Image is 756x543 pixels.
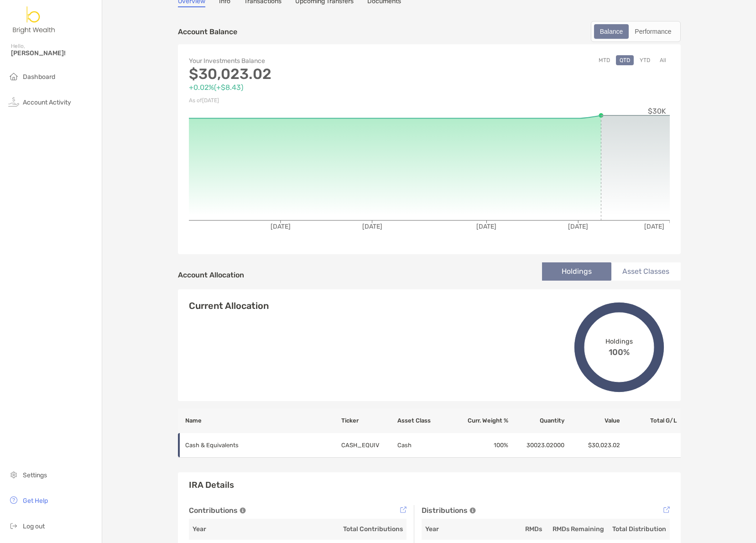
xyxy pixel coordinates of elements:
[178,408,341,433] th: Name
[605,337,632,345] span: Holdings
[648,107,666,115] tspan: $30K
[189,68,429,80] p: $30,023.02
[595,25,628,38] div: Balance
[189,505,407,516] div: Contributions
[178,26,237,37] p: Account Balance
[469,507,476,514] img: Tooltip
[568,223,588,230] tspan: [DATE]
[636,55,654,65] button: YTD
[620,408,680,433] th: Total G/L
[609,345,630,357] span: 100%
[453,408,509,433] th: Curr. Weight %
[189,519,298,540] th: Year
[189,480,670,491] h3: IRA Details
[484,519,546,540] th: RMDs
[397,408,453,433] th: Asset Class
[8,495,19,506] img: get-help icon
[611,262,681,281] li: Asset Classes
[341,433,397,458] td: CASH_EQUIV
[453,433,509,458] td: 100 %
[630,25,676,38] div: Performance
[11,4,57,37] img: Zoe Logo
[23,73,55,81] span: Dashboard
[297,519,407,540] th: Total Contributions
[23,497,48,505] span: Get Help
[595,55,614,65] button: MTD
[11,49,96,57] span: [PERSON_NAME]!
[546,519,608,540] th: RMDs Remaining
[422,505,670,516] div: Distributions
[240,507,246,514] img: Tooltip
[8,520,19,531] img: logout icon
[663,506,670,513] img: Tooltip
[565,408,621,433] th: Value
[23,522,45,530] span: Log out
[476,223,496,230] tspan: [DATE]
[509,408,565,433] th: Quantity
[565,433,621,458] td: $30,023.02
[189,95,429,106] p: As of [DATE]
[8,71,19,82] img: household icon
[397,433,453,458] td: Cash
[542,262,611,281] li: Holdings
[616,55,634,65] button: QTD
[23,471,47,479] span: Settings
[189,300,269,311] h4: Current Allocation
[8,96,19,107] img: activity icon
[270,223,290,230] tspan: [DATE]
[185,439,313,451] p: Cash & Equivalents
[362,223,382,230] tspan: [DATE]
[178,271,244,279] h4: Account Allocation
[591,21,681,42] div: segmented control
[189,82,429,93] p: +0.02% ( +$8.43 )
[509,433,565,458] td: 30023.02000
[8,469,19,480] img: settings icon
[656,55,670,65] button: All
[422,519,484,540] th: Year
[23,99,71,106] span: Account Activity
[400,506,407,513] img: Tooltip
[189,55,429,67] p: Your Investments Balance
[644,223,664,230] tspan: [DATE]
[341,408,397,433] th: Ticker
[608,519,670,540] th: Total Distribution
